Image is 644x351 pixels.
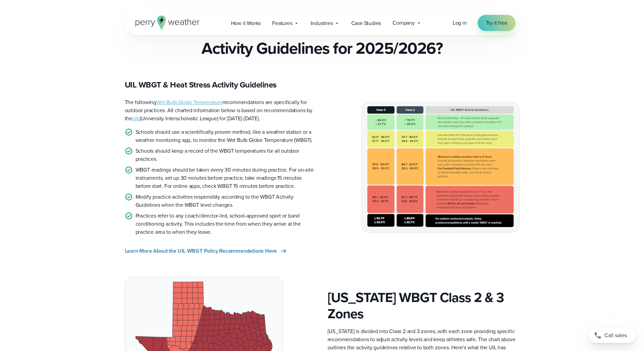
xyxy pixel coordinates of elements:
[136,128,317,144] p: Schools should use a scientifically proven method, like a weather station or a weather monitoring...
[392,19,415,27] span: Company
[486,19,507,27] span: Try it free
[125,20,520,58] h2: What are the UIL Heat Stress Activity Guidelines for 2025/2026?
[136,212,317,236] p: Practices refer to any coach/director-led, school-approved sport or band conditioning activity. T...
[345,16,387,30] a: Case Studies
[589,328,636,343] a: Call sales
[231,19,261,27] span: How it Works
[328,290,520,322] h3: [US_STATE] WBGT Class 2 & 3 Zones
[132,115,140,122] a: UIL
[362,102,519,232] img: UIL WBGT Guidelines texas state weather policies
[478,15,516,31] a: Try it free
[125,247,288,255] a: Learn More About the UIL WBGT Policy Recommendations Here
[125,79,317,90] h3: UIL WBGT & Heat Stress Activity Guidelines
[125,98,317,123] p: The following recommendations are specifically for outdoor practices. All charted information bel...
[272,19,292,27] span: Features
[311,19,333,27] span: Industries
[453,19,467,27] span: Log in
[136,193,317,209] p: Modify practice activities responsibly according to the WBGT Activity Guidelines when the WBGT le...
[453,19,467,27] a: Log in
[604,331,627,340] span: Call sales
[125,247,277,255] span: Learn More About the UIL WBGT Policy Recommendations Here
[225,16,267,30] a: How it Works
[351,19,381,27] span: Case Studies
[156,98,222,106] a: Wet Bulb Globe Temperature
[136,147,317,163] p: Schools should keep a record of the WBGT temperatures for all outdoor practices.
[136,166,317,190] p: WBGT readings should be taken every 30 minutes during practice. For on-site instruments, set up 3...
